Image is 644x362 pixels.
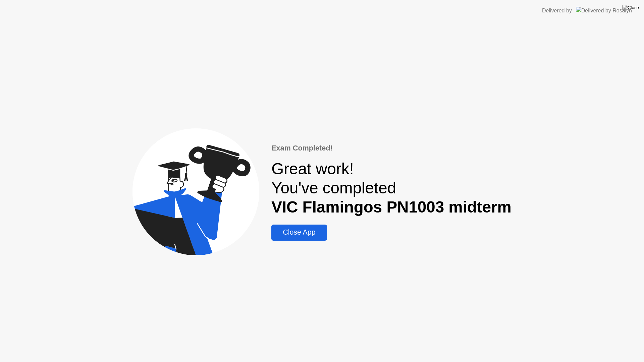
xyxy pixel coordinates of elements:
div: Delivered by [542,7,572,15]
div: Great work! You've completed [271,159,512,217]
b: VIC Flamingos PN1003 midterm [271,198,512,216]
img: Delivered by Rosalyn [576,7,632,14]
div: Exam Completed! [271,143,512,154]
div: Close App [273,228,325,237]
button: Close App [271,225,327,241]
img: Close [622,5,639,10]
